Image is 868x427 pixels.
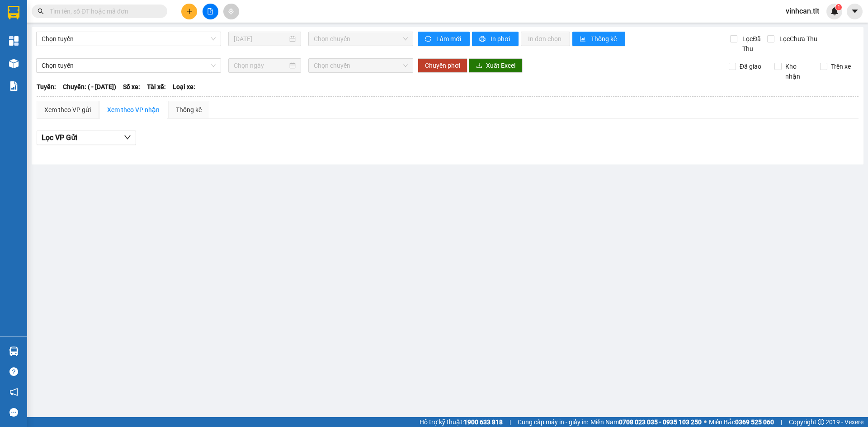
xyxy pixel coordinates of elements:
[9,36,19,46] img: dashboard-icon
[234,34,288,44] input: 11/08/2025
[521,32,570,46] button: In đơn chọn
[234,61,288,70] input: Chọn ngày
[42,59,216,72] span: Chọn tuyến
[9,388,18,396] span: notification
[847,4,863,19] button: caret-down
[418,58,467,73] button: Chuyển phơi
[42,132,77,143] span: Lọc VP Gửi
[38,8,44,14] span: search
[223,4,239,19] button: aim
[704,420,707,424] span: ⚪️
[472,32,519,46] button: printerIn phơi
[735,418,774,426] strong: 0369 525 060
[736,61,765,71] span: Đã giao
[491,34,511,44] span: In phơi
[830,7,839,15] img: icon-new-feature
[107,105,160,115] div: Xem theo VP nhận
[509,417,511,427] span: |
[818,419,824,425] span: copyright
[580,36,587,43] span: bar-chart
[181,4,197,19] button: plus
[590,417,702,427] span: Miền Nam
[50,6,156,16] input: Tìm tên, số ĐT hoặc mã đơn
[123,82,140,92] span: Số xe:
[837,4,840,10] span: 1
[425,36,433,43] span: sync
[9,81,19,91] img: solution-icon
[9,367,18,376] span: question-circle
[314,59,408,72] span: Chọn chuyến
[37,131,136,145] button: Lọc VP Gửi
[739,34,767,54] span: Lọc Đã Thu
[9,408,18,417] span: message
[851,7,859,15] span: caret-down
[709,417,774,427] span: Miền Bắc
[9,347,19,356] img: warehouse-icon
[827,61,854,71] span: Trên xe
[147,82,166,92] span: Tài xế:
[776,34,819,44] span: Lọc Chưa Thu
[436,34,462,44] span: Làm mới
[835,4,842,10] sup: 1
[8,6,19,19] img: logo-vxr
[42,32,216,46] span: Chọn tuyến
[479,36,487,43] span: printer
[186,8,193,14] span: plus
[9,59,19,68] img: warehouse-icon
[173,82,195,92] span: Loại xe:
[418,32,470,46] button: syncLàm mới
[44,105,91,115] div: Xem theo VP gửi
[464,418,503,426] strong: 1900 633 818
[203,4,218,19] button: file-add
[782,61,813,81] span: Kho nhận
[176,105,202,115] div: Thống kê
[518,417,588,427] span: Cung cấp máy in - giấy in:
[591,34,618,44] span: Thống kê
[469,58,523,73] button: downloadXuất Excel
[572,32,625,46] button: bar-chartThống kê
[314,32,408,46] span: Chọn chuyến
[420,417,503,427] span: Hỗ trợ kỹ thuật:
[778,5,826,17] span: vinhcan.tlt
[63,82,116,92] span: Chuyến: ( - [DATE])
[207,8,213,14] span: file-add
[124,134,131,141] span: down
[37,83,56,90] b: Tuyến:
[619,418,702,426] strong: 0708 023 035 - 0935 103 250
[228,8,234,14] span: aim
[781,417,782,427] span: |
